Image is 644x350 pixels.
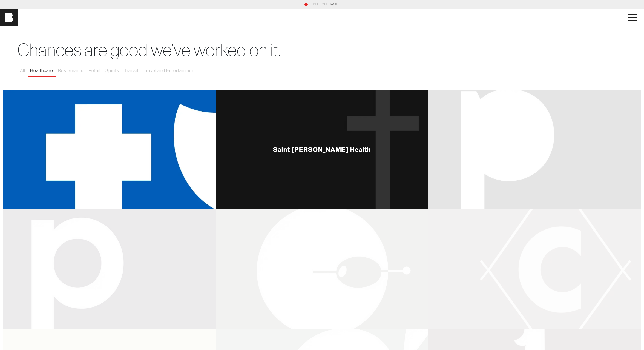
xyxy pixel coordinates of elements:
button: Transit [122,65,141,76]
button: Restaurants [56,65,86,76]
button: All [18,65,28,76]
button: Travel and Entertainment [141,65,199,76]
a: Saint [PERSON_NAME] Health [216,90,428,209]
div: Saint [PERSON_NAME] Health [273,146,371,153]
button: Spirits [103,65,122,76]
h1: Chances are good we’ve worked on it. [18,39,626,61]
a: [PERSON_NAME] [312,2,340,7]
button: Healthcare [28,65,56,76]
button: Retail [86,65,103,76]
